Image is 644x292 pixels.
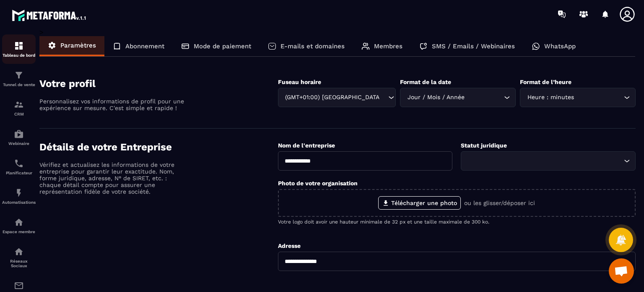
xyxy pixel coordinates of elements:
a: Ouvrir le chat [609,258,634,284]
p: Planificateur [2,171,36,175]
img: formation [14,41,24,51]
label: Nom de l'entreprise [278,142,335,149]
p: Espace membre [2,229,36,234]
a: automationsautomationsEspace membre [2,211,36,240]
label: Format de la date [400,79,451,85]
p: Votre logo doit avoir une hauteur minimale de 32 px et une taille maximale de 300 ko. [278,219,636,225]
p: Réseaux Sociaux [2,259,36,268]
a: formationformationCRM [2,93,36,123]
img: automations [14,129,24,139]
img: automations [14,188,24,198]
img: formation [14,70,24,80]
img: email [14,281,24,291]
label: Format de l’heure [520,79,571,85]
p: Personnalisez vos informations de profil pour une expérience sur mesure. C'est simple et rapide ! [39,98,186,111]
div: Search for option [400,88,516,107]
p: SMS / Emails / Webinaires [432,42,515,50]
p: Paramètres [60,42,96,49]
h4: Détails de votre Entreprise [39,141,278,153]
a: schedulerschedulerPlanificateur [2,152,36,182]
div: Search for option [278,88,396,107]
img: logo [12,8,87,23]
h4: Votre profil [39,78,278,89]
input: Search for option [466,93,502,102]
img: automations [14,217,24,227]
p: Vérifiez et actualisez les informations de votre entreprise pour garantir leur exactitude. Nom, f... [39,161,186,195]
p: Automatisations [2,200,36,205]
p: Webinaire [2,141,36,146]
label: Fuseau horaire [278,79,321,85]
a: social-networksocial-networkRéseaux Sociaux [2,240,36,274]
input: Search for option [466,156,622,166]
p: Tableau de bord [2,53,36,58]
p: Abonnement [125,42,164,50]
p: WhatsApp [544,42,576,50]
div: Search for option [461,151,636,171]
a: formationformationTunnel de vente [2,64,36,93]
p: E-mails et domaines [280,42,345,50]
img: scheduler [14,158,24,168]
label: Adresse [278,242,301,249]
input: Search for option [380,93,386,102]
p: Mode de paiement [194,42,251,50]
p: CRM [2,112,36,116]
span: Jour / Mois / Année [405,93,466,102]
label: Statut juridique [461,142,507,149]
p: Tunnel de vente [2,82,36,87]
span: (GMT+01:00) [GEOGRAPHIC_DATA] [283,93,380,102]
div: Search for option [520,88,636,107]
label: Télécharger une photo [378,196,461,210]
img: formation [14,100,24,110]
img: social-network [14,247,24,257]
label: Photo de votre organisation [278,180,358,187]
input: Search for option [576,93,622,102]
a: formationformationTableau de bord [2,34,36,64]
a: automationsautomationsWebinaire [2,123,36,152]
p: Membres [374,42,402,50]
a: automationsautomationsAutomatisations [2,182,36,211]
span: Heure : minutes [525,93,576,102]
p: ou les glisser/déposer ici [464,200,535,206]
